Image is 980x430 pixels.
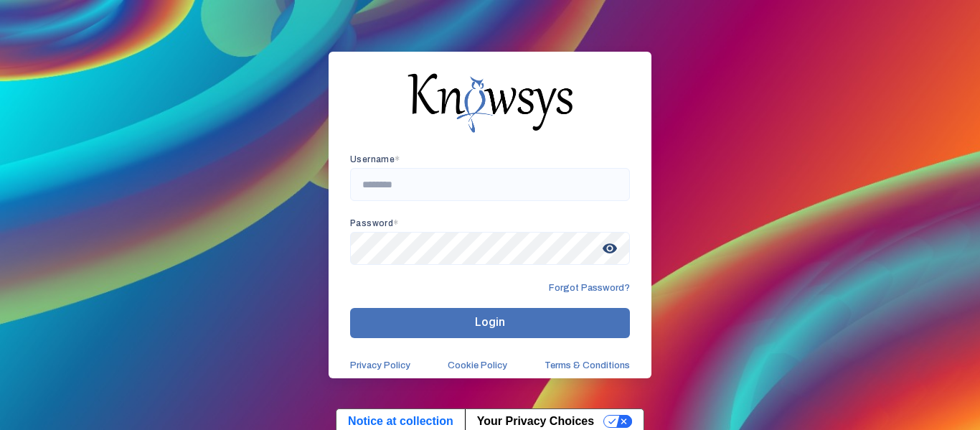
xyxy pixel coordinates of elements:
span: Forgot Password? [549,282,630,294]
app-required-indication: Username [350,154,400,164]
a: Cookie Policy [448,360,507,371]
img: knowsys-logo.png [407,73,573,132]
button: Login [350,308,630,338]
app-required-indication: Password [350,218,399,228]
span: visibility [597,235,623,261]
a: Terms & Conditions [545,360,630,371]
a: Privacy Policy [350,360,410,371]
span: Login [475,315,505,329]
